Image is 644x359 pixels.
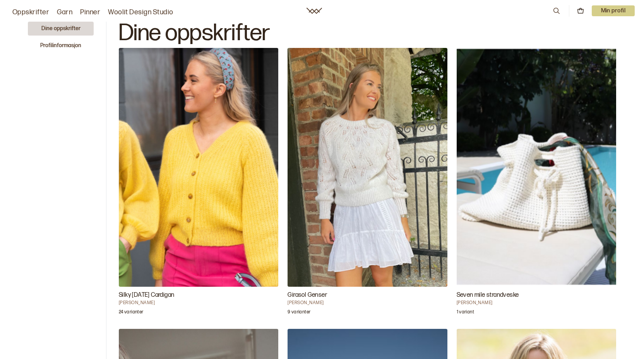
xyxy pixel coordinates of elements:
[288,300,447,306] h4: [PERSON_NAME]
[80,7,100,18] a: Pinner
[28,39,94,53] button: Profilinformasjon
[119,309,143,317] p: 24 varianter
[457,300,616,306] h4: [PERSON_NAME]
[592,5,635,16] p: Min profil
[57,7,72,18] a: Garn
[457,309,474,317] p: 1 variant
[119,300,278,306] h4: [PERSON_NAME]
[307,8,322,14] a: Woolit
[457,291,616,300] h3: Seven mile strandveske
[457,48,616,320] a: Seven mile strandveske
[592,5,635,16] button: User dropdown
[288,48,447,320] a: Girasol Genser
[119,48,278,287] img: Anne-Kirsti EspenesSilky Sunday Cardigan
[108,7,173,18] a: Woolit Design Studio
[119,48,278,320] a: Silky Sunday Cardigan
[288,48,447,287] img: Trine Lise HøysethGirasol Genser
[119,22,616,45] h1: Dine oppskrifter
[12,7,49,18] a: Oppskrifter
[28,22,94,36] button: Dine oppskrifter
[288,291,447,300] h3: Girasol Genser
[119,291,278,300] h3: Silky [DATE] Cardigan
[457,48,616,287] img: Brit Frafjord ØrstavikSeven mile strandveske
[288,309,310,317] p: 9 varianter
